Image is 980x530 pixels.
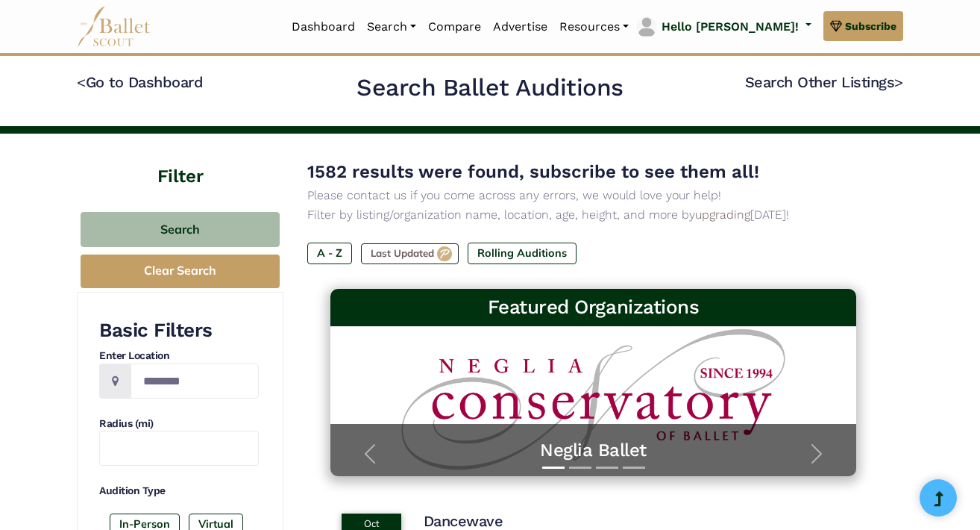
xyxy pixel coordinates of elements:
[542,459,565,476] button: Slide 1
[596,459,618,476] button: Slide 3
[695,208,750,222] a: upgrading
[81,255,280,288] button: Clear Search
[823,11,903,41] a: Subscribe
[361,243,459,264] label: Last Updated
[487,11,553,43] a: Advertise
[307,161,759,182] span: 1582 results were found, subscribe to see them all!
[307,205,879,225] p: Filter by listing/organization name, location, age, height, and more by [DATE]!
[745,73,903,91] a: Search Other Listings>
[356,72,624,104] h2: Search Ballet Auditions
[361,11,422,43] a: Search
[81,212,280,247] button: Search
[99,484,259,499] h4: Audition Type
[636,16,657,37] img: profile picture
[635,15,811,39] a: profile picture Hello [PERSON_NAME]!
[553,11,635,43] a: Resources
[342,295,845,320] h3: Featured Organizations
[286,11,361,43] a: Dashboard
[623,459,645,476] button: Slide 4
[307,186,879,205] p: Please contact us if you come across any errors, we would love your help!
[468,243,577,264] label: Rolling Auditions
[569,459,591,476] button: Slide 2
[662,17,799,37] p: Hello [PERSON_NAME]!
[845,18,896,34] span: Subscribe
[894,72,903,91] code: >
[830,18,842,34] img: gem.svg
[77,73,203,91] a: <Go to Dashboard
[422,11,487,43] a: Compare
[345,439,842,462] a: Neglia Ballet
[131,364,259,399] input: Location
[77,72,86,91] code: <
[99,349,259,364] h4: Enter Location
[99,417,259,431] h4: Radius (mi)
[77,134,283,190] h4: Filter
[307,243,352,264] label: A - Z
[99,318,259,343] h3: Basic Filters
